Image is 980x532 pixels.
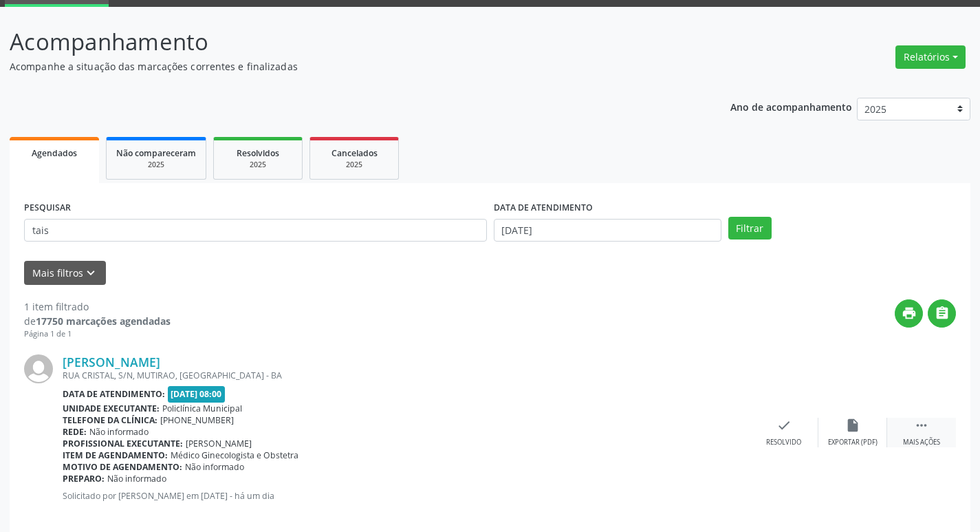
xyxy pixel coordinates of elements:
span: [PHONE_NUMBER] [160,414,234,426]
b: Rede: [63,426,87,438]
i: insert_drive_file [845,418,860,433]
b: Motivo de agendamento: [63,461,182,473]
i:  [935,306,950,321]
button: Relatórios [895,45,966,69]
label: DATA DE ATENDIMENTO [494,198,593,219]
button:  [928,299,956,328]
p: Solicitado por [PERSON_NAME] em [DATE] - há um dia [63,490,750,502]
label: PESQUISAR [24,198,71,219]
div: RUA CRISTAL, S/N, MUTIRAO, [GEOGRAPHIC_DATA] - BA [63,370,750,381]
span: [DATE] 08:00 [168,386,226,402]
div: Mais ações [903,438,940,447]
span: Resolvidos [237,147,279,159]
span: Não informado [107,473,166,485]
button: print [895,299,923,328]
div: 2025 [116,160,196,170]
p: Acompanhe a situação das marcações correntes e finalizadas [10,59,682,74]
strong: 17750 marcações agendadas [36,315,171,328]
div: Resolvido [766,438,801,447]
p: Ano de acompanhamento [730,98,852,115]
div: 1 item filtrado [24,299,171,314]
b: Unidade executante: [63,403,160,414]
button: Filtrar [728,217,772,240]
b: Preparo: [63,473,105,485]
span: Não informado [185,461,244,473]
img: img [24,354,53,383]
b: Data de atendimento: [63,388,165,400]
b: Item de agendamento: [63,449,168,461]
div: 2025 [320,160,389,170]
div: Página 1 de 1 [24,328,171,340]
span: Não informado [89,426,149,438]
i: check [776,418,792,433]
b: Profissional executante: [63,438,183,449]
span: [PERSON_NAME] [186,438,252,449]
span: Agendados [32,147,77,159]
i: print [902,306,917,321]
a: [PERSON_NAME] [63,354,160,370]
b: Telefone da clínica: [63,414,157,426]
span: Não compareceram [116,147,196,159]
input: Nome, CNS [24,219,487,242]
span: Médico Ginecologista e Obstetra [171,449,298,461]
span: Policlínica Municipal [162,403,242,414]
input: Selecione um intervalo [494,219,721,242]
span: Cancelados [331,147,378,159]
button: Mais filtroskeyboard_arrow_down [24,261,106,285]
p: Acompanhamento [10,25,682,59]
i: keyboard_arrow_down [83,266,98,281]
div: 2025 [224,160,292,170]
div: de [24,314,171,328]
i:  [914,418,929,433]
div: Exportar (PDF) [828,438,878,447]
